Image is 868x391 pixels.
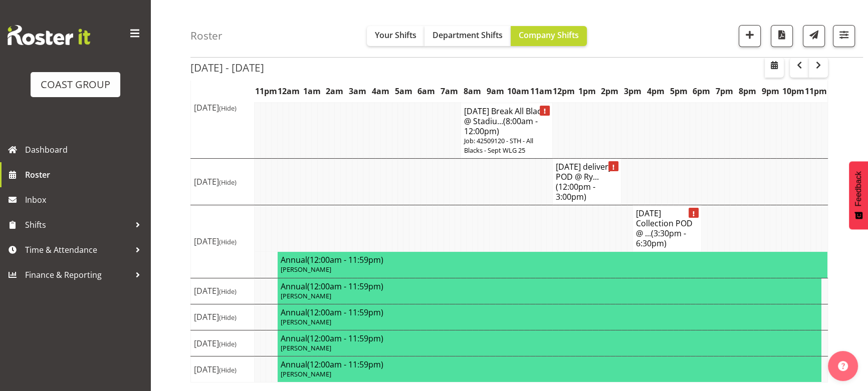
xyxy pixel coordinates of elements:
span: [PERSON_NAME] [281,291,331,300]
span: (3:30pm - 6:30pm) [636,228,686,249]
span: (Hide) [219,104,237,113]
th: 6pm [690,80,713,103]
p: Job: 42509120 - STH - All Blacks - Sept WLG 25 [464,136,549,155]
th: 3am [346,80,369,103]
button: Company Shifts [511,26,587,46]
th: 9am [484,80,507,103]
th: 1am [300,80,323,103]
span: Dashboard [25,142,145,157]
button: Send a list of all shifts for the selected filtered period to all rostered employees. [803,25,825,47]
button: Department Shifts [424,26,511,46]
span: (Hide) [219,287,237,296]
th: 2am [323,80,346,103]
h4: Roster [190,30,223,42]
span: Finance & Reporting [25,267,130,282]
span: (Hide) [219,365,237,374]
img: help-xxl-2.png [838,361,848,371]
h4: Annual [281,359,819,369]
span: (12:00am - 11:59pm) [307,359,383,370]
span: (12:00pm - 3:00pm) [556,181,595,202]
th: 2pm [598,80,621,103]
th: 7am [438,80,461,103]
span: [PERSON_NAME] [281,343,331,352]
td: [DATE] [191,205,255,278]
span: (12:00am - 11:59pm) [307,307,383,318]
button: Feedback - Show survey [849,161,868,229]
button: Your Shifts [367,26,424,46]
td: [DATE] [191,356,255,382]
img: Rosterit website logo [8,25,90,45]
th: 1pm [575,80,598,103]
span: Department Shifts [432,30,503,41]
th: 11pm [255,80,278,103]
td: [DATE] [191,278,255,304]
th: 12pm [552,80,575,103]
th: 8pm [736,80,759,103]
span: (12:00am - 11:59pm) [307,281,383,292]
th: 5pm [667,80,690,103]
span: Roster [25,167,145,182]
h4: [DATE] Break All Blacks @ Stadiu... [464,106,549,136]
div: COAST GROUP [41,77,110,92]
span: (Hide) [219,313,237,322]
span: [PERSON_NAME] [281,265,331,274]
span: (12:00am - 11:59pm) [307,254,383,265]
h4: [DATE] Collection POD @ ... [636,208,698,248]
th: 4pm [644,80,667,103]
span: Inbox [25,192,145,207]
h4: Annual [281,255,824,265]
button: Filter Shifts [833,25,855,47]
th: 5am [392,80,415,103]
th: 10am [507,80,530,103]
th: 11pm [805,80,828,103]
h2: [DATE] - [DATE] [190,61,264,74]
span: Feedback [854,171,863,206]
button: Select a specific date within the roster. [765,58,784,78]
th: 4am [369,80,392,103]
span: Shifts [25,217,130,232]
td: [DATE] [191,304,255,330]
h4: [DATE] delivery POD @ Ry... [556,162,618,202]
th: 10pm [782,80,805,103]
span: [PERSON_NAME] [281,317,331,326]
span: (8:00am - 12:00pm) [464,116,538,137]
th: 7pm [713,80,736,103]
td: [DATE] [191,159,255,205]
span: Company Shifts [519,30,579,41]
h4: Annual [281,333,819,343]
h4: Annual [281,307,819,317]
th: 12am [277,80,300,103]
span: Your Shifts [375,30,416,41]
button: Download a PDF of the roster according to the set date range. [771,25,793,47]
td: [DATE] [191,330,255,356]
button: Add a new shift [739,25,761,47]
td: [DATE] [191,56,255,159]
th: 3pm [621,80,644,103]
span: (12:00am - 11:59pm) [307,333,383,344]
span: [PERSON_NAME] [281,369,331,378]
span: (Hide) [219,237,237,246]
th: 8am [461,80,484,103]
h4: Annual [281,281,819,291]
th: 6am [415,80,438,103]
span: (Hide) [219,178,237,187]
span: (Hide) [219,339,237,348]
span: Time & Attendance [25,242,130,257]
th: 11am [530,80,553,103]
th: 9pm [759,80,782,103]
